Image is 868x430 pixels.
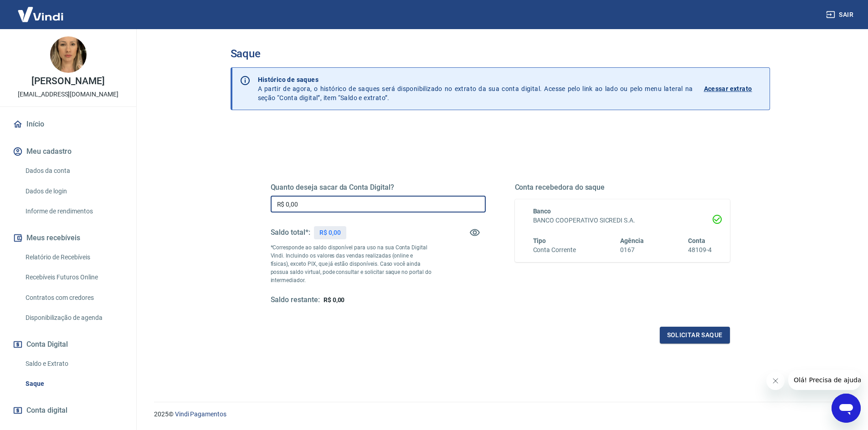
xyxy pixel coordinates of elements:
a: Vindi Pagamentos [175,410,226,418]
iframe: Mensagem da empresa [788,370,861,390]
a: Início [11,114,125,134]
h6: 48109-4 [688,245,712,255]
p: R$ 0,00 [319,228,341,238]
a: Dados da conta [22,162,125,180]
h5: Quanto deseja sacar da Conta Digital? [271,183,486,192]
a: Acessar extrato [704,75,762,102]
button: Sair [824,6,857,23]
button: Solicitar saque [660,327,730,344]
a: Dados de login [22,182,125,201]
a: Relatório de Recebíveis [22,248,125,267]
h5: Saldo restante: [271,295,320,305]
span: Tipo [533,237,546,244]
h3: Saque [231,47,770,60]
h6: BANCO COOPERATIVO SICREDI S.A. [533,216,712,225]
span: Conta digital [26,404,67,417]
button: Meu cadastro [11,142,125,162]
a: Informe de rendimentos [22,202,125,221]
p: *Corresponde ao saldo disponível para uso na sua Conta Digital Vindi. Incluindo os valores das ve... [271,243,432,284]
p: Histórico de saques [258,75,693,84]
iframe: Botão para abrir a janela de mensagens [832,394,861,423]
button: Conta Digital [11,334,125,354]
button: Meus recebíveis [11,228,125,248]
h6: Conta Corrente [533,245,576,255]
a: Disponibilização de agenda [22,309,125,327]
h6: 0167 [620,245,644,255]
iframe: Fechar mensagem [766,372,785,390]
span: Agência [620,237,644,244]
a: Saque [22,374,125,393]
a: Recebíveis Futuros Online [22,268,125,287]
p: [EMAIL_ADDRESS][DOMAIN_NAME] [18,90,118,99]
a: Saldo e Extrato [22,354,125,373]
p: A partir de agora, o histórico de saques será disponibilizado no extrato da sua conta digital. Ac... [258,75,693,102]
a: Contratos com credores [22,288,125,307]
span: Olá! Precisa de ajuda? [5,6,77,14]
p: 2025 © [154,410,846,419]
h5: Conta recebedora do saque [515,183,730,192]
span: R$ 0,00 [324,296,345,304]
img: d6a28b8a-96d7-46ec-80aa-fdcf5557062c.jpeg [50,36,87,73]
a: Conta digital [11,400,125,420]
h5: Saldo total*: [271,228,310,237]
p: [PERSON_NAME] [31,76,104,86]
span: Banco [533,207,551,215]
p: Acessar extrato [704,84,752,93]
img: Vindi [11,0,70,28]
span: Conta [688,237,705,244]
